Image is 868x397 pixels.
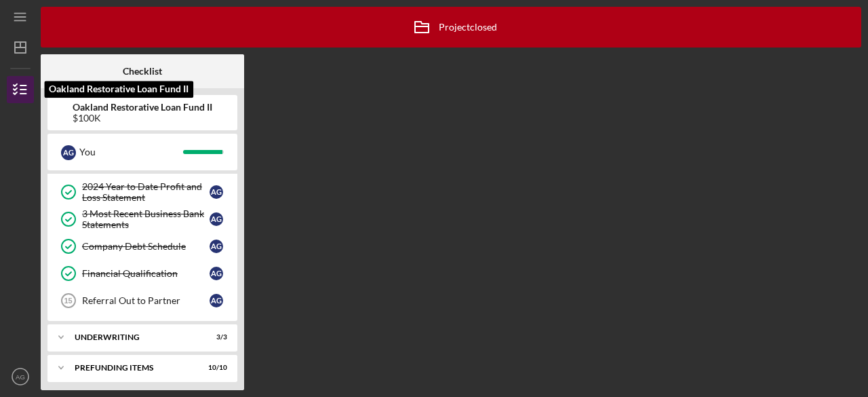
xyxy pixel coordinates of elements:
text: AG [16,373,25,381]
div: 3 Most Recent Business Bank Statements [82,208,210,230]
div: Company Debt Schedule [82,241,210,252]
div: Underwriting [75,333,193,341]
div: A G [61,145,76,160]
a: 3 Most Recent Business Bank StatementsAG [54,206,231,233]
div: A G [210,240,223,253]
div: A G [210,267,223,280]
div: Financial Qualification [82,268,210,279]
div: A G [210,185,223,199]
div: You [79,140,183,164]
div: 2024 Year to Date Profit and Loss Statement [82,181,210,203]
b: Checklist [123,66,162,77]
div: $100K [73,113,212,124]
div: Prefunding Items [75,364,193,372]
a: 15Referral Out to PartnerAG [54,287,231,314]
tspan: 15 [64,297,72,305]
div: Referral Out to Partner [82,295,210,306]
div: Project closed [405,10,497,44]
b: Oakland Restorative Loan Fund II [73,102,212,113]
button: AG [7,363,34,390]
div: 3 / 3 [203,333,227,341]
a: 2024 Year to Date Profit and Loss StatementAG [54,178,231,206]
a: Company Debt ScheduleAG [54,233,231,260]
a: Financial QualificationAG [54,260,231,287]
div: 10 / 10 [203,364,227,372]
div: A G [210,294,223,307]
div: A G [210,212,223,226]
